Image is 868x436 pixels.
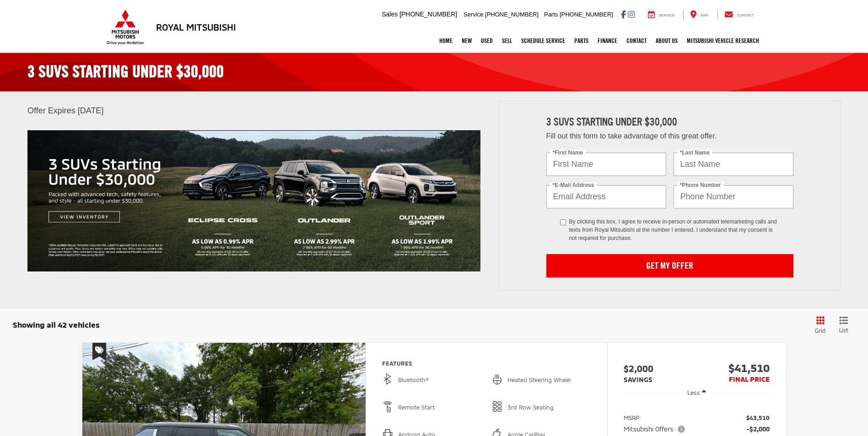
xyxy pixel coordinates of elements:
a: Contact [622,29,651,52]
a: Finance [593,29,622,52]
span: Service [464,11,483,18]
a: Instagram: Click to visit our Instagram page [628,11,635,18]
span: -$2,000 [746,425,770,434]
h3: 3 SUVs Starting Under $30,000 [546,116,793,128]
span: Showing all 42 vehicles [13,320,100,329]
span: 3rd Row Seating [507,403,591,412]
strong: 3 SUVs Starting Under $30,000 [27,61,224,81]
h4: Features [382,360,591,367]
a: Parts: Opens in a new tab [570,29,593,52]
span: Less [687,389,700,396]
a: Home [435,29,457,52]
span: [PHONE_NUMBER] [560,11,613,18]
span: Contact [737,13,754,17]
span: List [839,326,848,334]
span: MSRP: [624,413,641,422]
label: *Last Name [677,149,712,155]
a: Facebook: Click to visit our Facebook page [621,11,626,18]
a: Used [476,29,497,52]
input: Last Name [674,153,793,176]
a: Mitsubishi Vehicle Research [682,29,764,52]
span: Remote Start [398,403,482,412]
input: First Name [546,153,666,176]
span: Parts [544,11,558,18]
label: *E-Mail Address [550,182,597,188]
a: Service [641,10,682,19]
span: Sales [382,11,398,18]
button: Less [683,384,711,401]
span: Mitsubishi Offers: [624,425,687,434]
span: [PHONE_NUMBER] [485,11,539,18]
p: Fill out this form to take advantage of this great offer. [546,131,793,142]
input: Phone Number [674,185,793,208]
span: $43,510 [746,413,770,422]
span: FINAL PRICE [729,375,770,383]
button: Get My Offer [546,254,793,277]
span: $2,000 [624,362,697,375]
a: Map [683,10,715,19]
span: Special [92,343,106,360]
h3: Royal Mitsubishi [156,22,236,32]
a: Schedule Service: Opens in a new tab [517,29,570,52]
p: Offer Expires [DATE] [27,105,480,117]
span: Heated Steering Wheel [507,376,591,385]
label: *First Name [550,149,586,155]
span: Bluetooth® [398,376,482,385]
a: Sell [497,29,517,52]
a: Contact [717,10,761,19]
span: [PHONE_NUMBER] [399,11,457,18]
input: Email Address [546,185,666,208]
span: Map [701,13,708,17]
button: List View [832,316,855,335]
a: New [457,29,476,52]
span: SAVINGS [624,375,652,383]
span: Grid [815,327,825,335]
a: About Us [651,29,682,52]
label: *Phone Number [677,182,724,188]
span: Service [659,13,675,17]
img: Mitsubishi [105,9,146,45]
label: By clicking this box, I agree to receive in-person or automated telemarketing calls and texts fro... [560,218,780,242]
button: Mitsubishi Offers: [624,425,688,434]
button: Grid View [805,316,832,335]
span: $41,510 [696,361,770,375]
